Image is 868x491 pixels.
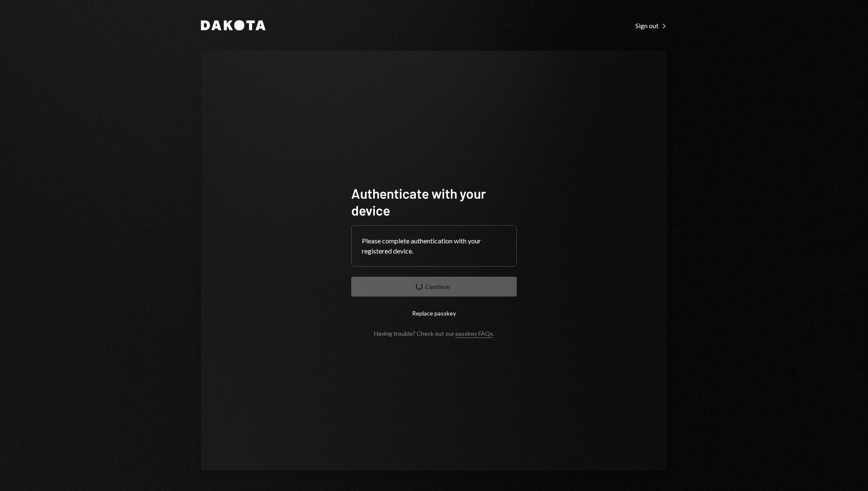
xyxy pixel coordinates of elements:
[374,330,494,337] div: Having trouble? Check out our .
[635,22,667,30] div: Sign out
[456,330,493,338] a: passkey FAQs
[351,303,517,323] button: Replace passkey
[351,185,517,219] h1: Authenticate with your device
[362,236,506,256] div: Please complete authentication with your registered device.
[635,21,667,30] a: Sign out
